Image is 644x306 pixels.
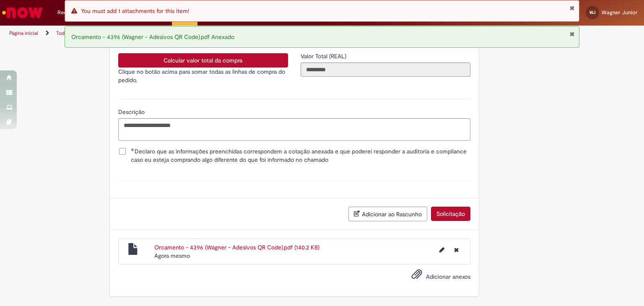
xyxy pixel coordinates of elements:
button: Fechar Notificação [569,31,575,37]
button: Editar nome de arquivo Orcamento - 4396 (Wagner - Adesivos QR Code).pdf [434,243,449,257]
button: Solicitação [431,207,470,221]
span: Obrigatório Preenchido [131,148,135,151]
span: Descrição [118,108,146,116]
button: Excluir Orcamento - 4396 (Wagner - Adesivos QR Code).pdf [449,243,464,257]
button: Adicionar anexos [409,267,424,286]
span: Adicionar anexos [426,273,470,280]
a: Todos os Catálogos [56,30,101,36]
button: Calcular valor total da compra [118,53,288,67]
button: Fechar Notificação [569,5,575,11]
a: Página inicial [9,30,38,36]
span: Somente leitura - Valor Total (REAL) [301,52,348,60]
span: You must add 1 attachments for this item! [81,7,189,15]
span: WJ [589,10,595,15]
span: Declaro que as informações preenchidas correspondem a cotação anexada e que poderei responder a a... [131,147,470,164]
span: Wagner Junior [602,9,638,16]
textarea: Descrição [118,118,470,141]
p: Clique no botão acima para somar todas as linhas de compra do pedido. [118,67,288,84]
ul: Trilhas de página [6,26,423,41]
span: Requisições [57,8,87,17]
button: Adicionar ao Rascunho [348,207,427,221]
span: Orcamento - 4396 (Wagner - Adesivos QR Code).pdf Anexado [71,33,234,41]
span: Agora mesmo [154,252,190,259]
label: Somente leitura - Valor Total (REAL) [301,52,348,60]
img: ServiceNow [1,4,44,21]
time: 29/08/2025 16:19:26 [154,252,190,259]
a: Orcamento - 4396 (Wagner - Adesivos QR Code).pdf (140.2 KB) [154,244,319,251]
input: Valor Total (REAL) [301,62,470,77]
